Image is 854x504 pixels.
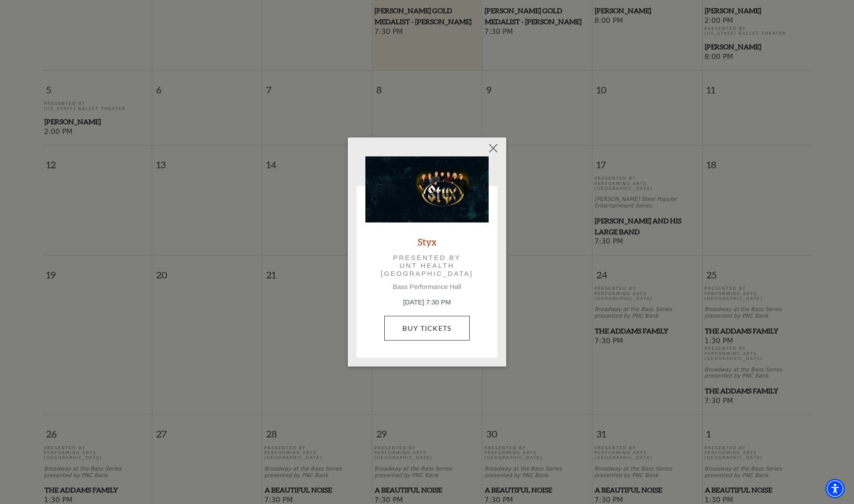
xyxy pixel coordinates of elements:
[365,297,489,308] p: [DATE] 7:30 PM
[418,236,437,248] a: Styx
[365,283,489,291] p: Bass Performance Hall
[365,156,489,222] img: Styx
[384,316,469,341] a: Buy Tickets
[485,140,502,157] button: Close
[825,479,845,498] div: Accessibility Menu
[378,254,476,278] p: Presented by UNT Health [GEOGRAPHIC_DATA]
